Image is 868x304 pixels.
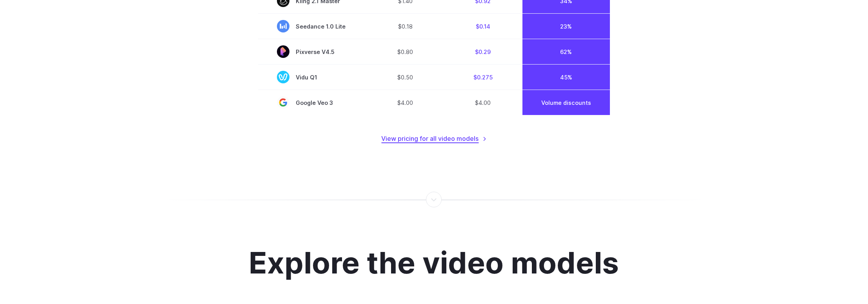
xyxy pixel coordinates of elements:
td: $0.275 [444,65,522,90]
td: 23% [522,14,610,39]
span: Pixverse V4.5 [277,45,348,58]
span: Vidu Q1 [277,71,348,83]
td: $0.29 [444,39,522,65]
a: View pricing for all video models [382,134,487,144]
td: $0.14 [444,14,522,39]
td: $0.50 [367,65,444,90]
td: $4.00 [367,90,444,115]
span: Seedance 1.0 Lite [277,20,348,32]
a: Volume discounts [541,99,591,106]
span: Google Veo 3 [277,96,348,109]
td: 45% [522,65,610,90]
td: 62% [522,39,610,65]
td: $0.80 [367,39,444,65]
td: $0.18 [367,14,444,39]
td: $4.00 [444,90,522,115]
h2: Explore the video models [249,246,619,279]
